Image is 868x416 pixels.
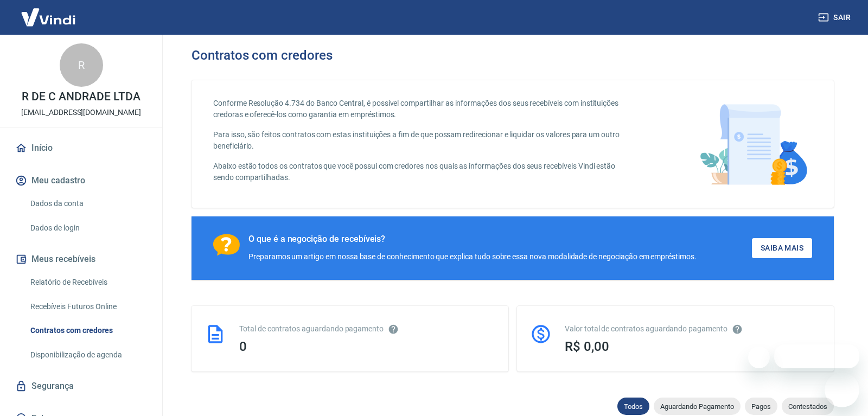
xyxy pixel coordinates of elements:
a: Dados de login [26,217,149,239]
span: R$ 0,00 [565,339,609,354]
p: R DE C ANDRADE LTDA [22,91,140,103]
a: Saiba Mais [752,238,812,258]
span: Todos [617,402,649,411]
a: Dados da conta [26,193,149,215]
div: R [60,43,103,87]
button: Meus recebíveis [13,247,149,271]
p: [EMAIL_ADDRESS][DOMAIN_NAME] [21,107,141,118]
div: Contestados [782,398,834,415]
p: Conforme Resolução 4.734 do Banco Central, é possível compartilhar as informações dos seus recebí... [213,98,633,120]
span: Pagos [745,402,777,411]
a: Recebíveis Futuros Online [26,296,149,318]
div: Preparamos um artigo em nossa base de conhecimento que explica tudo sobre essa nova modalidade de... [248,251,697,263]
img: main-image.9f1869c469d712ad33ce.png [694,98,812,190]
div: Pagos [745,398,777,415]
button: Sair [816,8,855,28]
a: Início [13,136,149,160]
img: Vindi [13,1,84,34]
h3: Contratos com credores [192,48,333,63]
img: Ícone com um ponto de interrogação. [213,234,240,256]
iframe: Mensagem da empresa [774,344,859,368]
div: Todos [617,398,649,415]
a: Relatório de Recebíveis [26,271,149,293]
a: Segurança [13,374,149,398]
button: Meu cadastro [13,169,149,193]
span: Contestados [782,402,834,411]
p: Abaixo estão todos os contratos que você possui com credores nos quais as informações dos seus re... [213,161,633,183]
a: Contratos com credores [26,319,149,342]
iframe: Fechar mensagem [748,347,770,368]
div: O que é a negocição de recebíveis? [248,234,697,245]
div: Aguardando Pagamento [654,398,741,415]
div: Valor total de contratos aguardando pagamento [565,323,821,335]
div: Total de contratos aguardando pagamento [239,323,495,335]
iframe: Botão para abrir a janela de mensagens [825,373,859,407]
svg: Esses contratos não se referem à Vindi, mas sim a outras instituições. [388,324,399,335]
div: 0 [239,339,495,354]
a: Disponibilização de agenda [26,344,149,366]
span: Aguardando Pagamento [654,402,741,411]
p: Para isso, são feitos contratos com estas instituições a fim de que possam redirecionar e liquida... [213,129,633,152]
svg: O valor comprometido não se refere a pagamentos pendentes na Vindi e sim como garantia a outras i... [732,324,743,335]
